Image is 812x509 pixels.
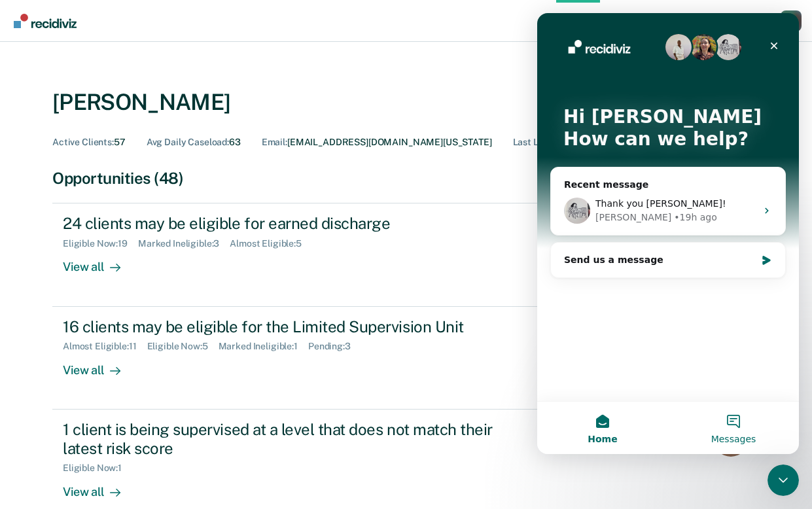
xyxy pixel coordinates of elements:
[63,474,136,499] div: View all
[262,137,492,148] div: [EMAIL_ADDRESS][DOMAIN_NAME][US_STATE]
[219,341,308,352] div: Marked Ineligible : 1
[513,137,588,148] div: [DATE]
[513,137,559,147] span: Last Login :
[768,465,799,496] iframe: Intercom live chat
[63,352,136,377] div: View all
[147,137,229,147] span: Avg Daily Caseload :
[52,307,760,410] a: 16 clients may be eligible for the Limited Supervision UnitAlmost Eligible:11Eligible Now:5Marked...
[52,89,230,116] div: [PERSON_NAME]
[63,463,132,474] div: Eligible Now : 1
[63,317,522,336] div: 16 clients may be eligible for the Limited Supervision Unit
[147,137,241,148] div: 63
[52,203,760,306] a: 24 clients may be eligible for earned dischargeEligible Now:19Marked Ineligible:3Almost Eligible:...
[52,137,126,148] div: 57
[52,169,760,188] div: Opportunities (48)
[781,10,802,31] button: Profile dropdown button
[138,238,230,249] div: Marked Ineligible : 3
[63,420,522,458] div: 1 client is being supervised at a level that does not match their latest risk score
[63,341,147,352] div: Almost Eligible : 11
[63,249,136,275] div: View all
[63,214,522,233] div: 24 clients may be eligible for earned discharge
[14,14,77,28] img: Recidiviz
[230,238,312,249] div: Almost Eligible : 5
[63,238,138,249] div: Eligible Now : 19
[262,137,287,147] span: Email :
[781,10,802,31] div: M T
[537,13,799,454] iframe: Intercom live chat
[147,341,219,352] div: Eligible Now : 5
[308,341,361,352] div: Pending : 3
[52,137,114,147] span: Active Clients :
